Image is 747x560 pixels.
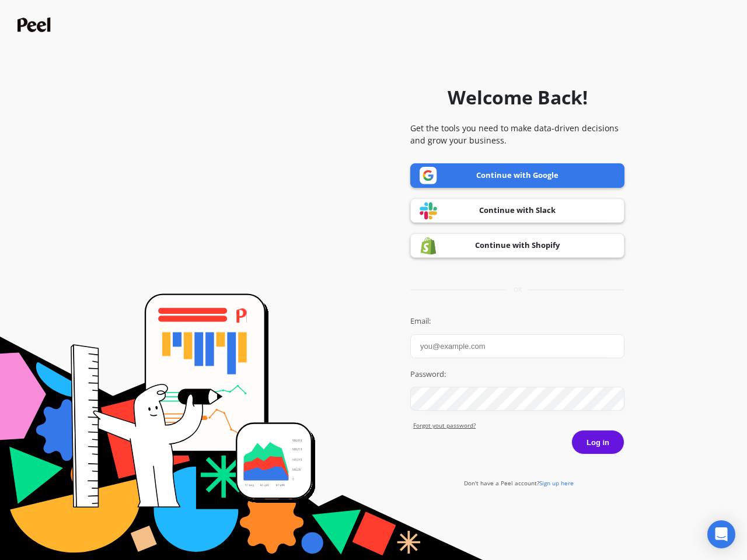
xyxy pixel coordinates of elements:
[410,163,624,188] a: Continue with Google
[413,421,624,430] a: Forgot yout password?
[410,369,624,380] label: Password:
[707,520,735,548] div: Open Intercom Messenger
[410,334,624,358] input: you@example.com
[571,430,624,454] button: Log in
[539,479,574,487] span: Sign up here
[410,198,624,223] a: Continue with Slack
[420,202,437,220] img: Slack logo
[410,233,624,258] a: Continue with Shopify
[410,122,624,146] p: Get the tools you need to make data-driven decisions and grow your business.
[420,167,437,184] img: Google logo
[448,83,588,111] h1: Welcome Back!
[410,316,624,327] label: Email:
[410,285,624,294] div: or
[18,17,54,32] img: Peel
[464,479,574,487] a: Don't have a Peel account?Sign up here
[420,237,437,255] img: Shopify logo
